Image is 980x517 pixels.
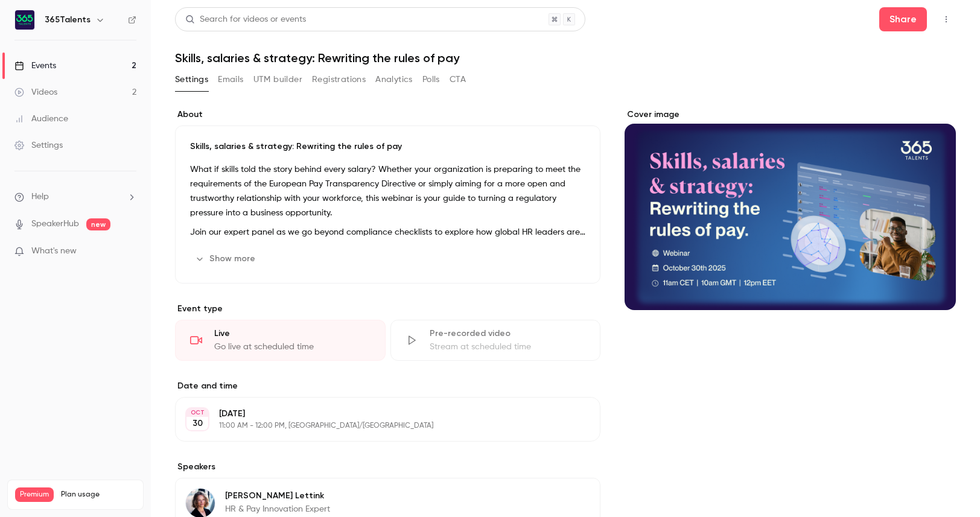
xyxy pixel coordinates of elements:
p: What if skills told the story behind every salary? Whether your organization is preparing to meet... [190,162,585,220]
div: Search for videos or events [185,13,306,26]
span: Help [31,191,49,203]
button: CTA [450,70,466,89]
span: What's new [31,245,77,258]
p: 11:00 AM - 12:00 PM, [GEOGRAPHIC_DATA]/[GEOGRAPHIC_DATA] [219,421,536,431]
h6: 365Talents [45,14,91,26]
button: UTM builder [253,70,302,89]
h1: Skills, salaries & strategy: Rewriting the rules of pay [175,51,956,65]
span: Plan usage [61,490,136,500]
p: HR & Pay Innovation Expert [225,503,522,515]
div: Live [214,328,371,340]
button: Show more [190,249,262,268]
p: Skills, salaries & strategy: Rewriting the rules of pay [190,141,585,153]
label: Cover image [625,109,956,121]
p: Event type [175,303,600,315]
button: Registrations [312,70,366,89]
section: Cover image [625,109,956,310]
img: 365Talents [15,10,34,30]
button: Polls [422,70,440,89]
button: Analytics [375,70,413,89]
p: [PERSON_NAME] Lettink [225,490,522,502]
div: Pre-recorded videoStream at scheduled time [390,320,601,361]
a: SpeakerHub [31,218,79,230]
button: Settings [175,70,208,89]
button: Emails [218,70,243,89]
div: Settings [14,139,63,151]
span: Premium [15,487,54,502]
div: Videos [14,86,57,98]
label: Speakers [175,461,600,473]
p: 30 [192,417,203,430]
label: Date and time [175,380,600,392]
div: Stream at scheduled time [430,341,586,353]
div: Events [14,60,56,72]
div: LiveGo live at scheduled time [175,320,386,361]
label: About [175,109,600,121]
p: Join our expert panel as we go beyond compliance checklists to explore how global HR leaders are ... [190,225,585,239]
li: help-dropdown-opener [14,191,136,203]
div: OCT [186,408,208,417]
span: new [86,218,110,230]
div: Pre-recorded video [430,328,586,340]
button: Share [879,7,927,31]
div: Go live at scheduled time [214,341,371,353]
div: Audience [14,113,68,125]
p: [DATE] [219,408,536,420]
